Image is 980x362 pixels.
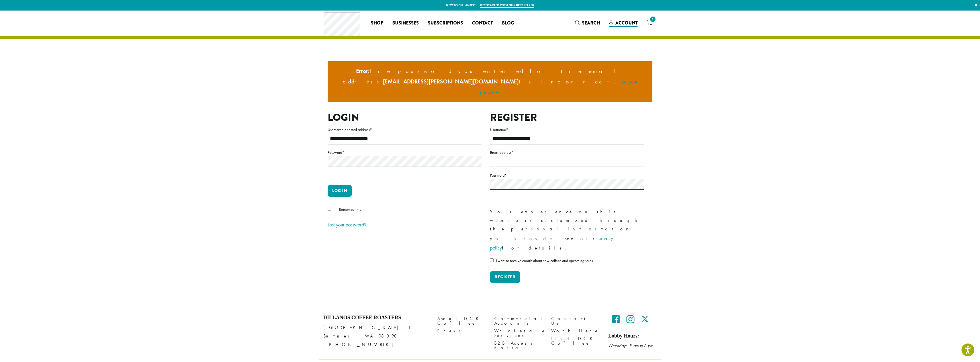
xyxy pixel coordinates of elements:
[328,149,481,156] label: Password
[472,20,493,27] span: Contact
[490,271,520,283] button: Register
[490,258,494,262] input: I want to receive emails about new coffees and upcoming sales.
[615,20,638,26] span: Account
[571,18,605,28] a: Search
[494,315,543,327] a: Commercial Accounts
[494,327,543,339] a: Wholesale Services
[490,111,644,124] h2: Register
[383,78,519,85] strong: [EMAIL_ADDRESS][PERSON_NAME][DOMAIN_NAME]
[502,20,514,27] span: Blog
[551,335,600,347] a: Find DCR Coffee
[392,20,419,27] span: Businesses
[582,20,600,26] span: Search
[608,343,653,349] em: Weekdays 9 am to 5 pm
[494,339,543,352] a: B2B Access Portal
[366,19,388,28] a: Shop
[490,208,644,253] p: Your experience on this website is customized through the personal information you provide. See o...
[339,207,362,212] span: Remember me
[323,323,429,349] p: [GEOGRAPHIC_DATA] E Sumner, WA 98390 [PHONE_NUMBER]
[551,327,600,335] a: Work Here
[356,67,369,75] strong: Error:
[371,20,383,27] span: Shop
[323,315,429,321] h4: Dillanos Coffee Roasters
[332,66,648,98] li: The password you entered for the email address is incorrect.
[437,315,486,327] a: About DCR Coffee
[328,221,366,228] a: Lost your password?
[480,3,534,8] a: Get started with our best seller
[480,78,638,96] a: Lost your password?
[328,185,352,197] button: Log in
[437,327,486,335] a: Press
[328,126,481,133] label: Username or email address
[490,149,644,156] label: Email address
[496,258,594,263] span: I want to receive emails about new coffees and upcoming sales.
[490,172,644,179] label: Password
[328,111,481,124] h2: Login
[551,315,600,327] a: Contact Us
[490,126,644,133] label: Username
[608,333,657,339] h5: Lobby Hours:
[428,20,463,27] span: Subscriptions
[649,15,657,23] span: 1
